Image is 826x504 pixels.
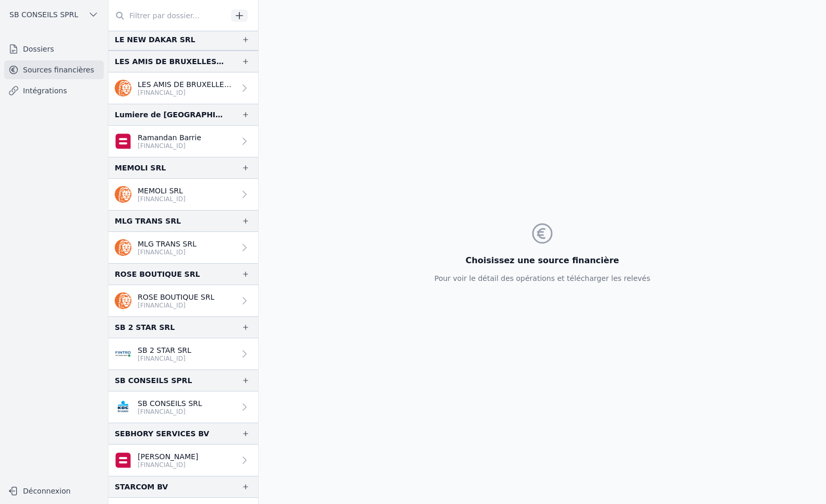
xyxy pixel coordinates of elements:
div: LE NEW DAKAR SRL [115,33,196,46]
div: MEMOLI SRL [115,162,166,174]
div: MLG TRANS SRL [115,215,181,227]
div: SB 2 STAR SRL [115,321,175,334]
img: ing.png [115,239,131,256]
p: [FINANCIAL_ID] [138,142,201,150]
p: [PERSON_NAME] [138,451,198,462]
p: [FINANCIAL_ID] [138,461,198,469]
a: ROSE BOUTIQUE SRL [FINANCIAL_ID] [108,285,258,316]
div: Lumiere de [GEOGRAPHIC_DATA] [115,108,225,121]
a: LES AMIS DE BRUXELLES SRL [FINANCIAL_ID] [108,72,258,104]
p: Ramandan Barrie [138,132,201,143]
p: [FINANCIAL_ID] [138,354,191,363]
p: [FINANCIAL_ID] [138,89,235,97]
a: Intégrations [4,81,104,100]
a: SB 2 STAR SRL [FINANCIAL_ID] [108,338,258,370]
p: MLG TRANS SRL [138,239,197,249]
a: MLG TRANS SRL [FINANCIAL_ID] [108,232,258,263]
a: Dossiers [4,40,104,58]
img: ing.png [115,292,131,309]
p: [FINANCIAL_ID] [138,248,197,256]
a: SB CONSEILS SRL [FINANCIAL_ID] [108,391,258,423]
a: Sources financières [4,60,104,79]
img: ing.png [115,80,131,96]
button: SB CONSEILS SPRL [4,6,104,23]
img: ing.png [115,186,131,203]
p: MEMOLI SRL [138,186,186,196]
div: ROSE BOUTIQUE SRL [115,268,200,280]
img: KBC_BRUSSELS_KREDBEBB.png [115,399,131,415]
div: LES AMIS DE BRUXELLES SRL [115,55,225,68]
div: STARCOM BV [115,481,168,493]
div: SEBHORY SERVICES BV [115,427,209,440]
p: ROSE BOUTIQUE SRL [138,292,214,302]
div: SB CONSEILS SPRL [115,374,192,387]
p: Pour voir le détail des opérations et télécharger les relevés [434,273,650,284]
img: belfius-1.png [115,452,131,469]
p: LES AMIS DE BRUXELLES SRL [138,79,235,90]
p: SB CONSEILS SRL [138,398,202,409]
span: SB CONSEILS SPRL [9,9,78,20]
img: FINTRO_BE_BUSINESS_GEBABEBB.png [115,346,131,362]
button: Déconnexion [4,483,104,499]
h3: Choisissez une source financière [434,254,650,267]
a: Ramandan Barrie [FINANCIAL_ID] [108,126,258,157]
a: [PERSON_NAME] [FINANCIAL_ID] [108,445,258,476]
p: [FINANCIAL_ID] [138,195,186,203]
img: belfius-1.png [115,133,131,150]
a: MEMOLI SRL [FINANCIAL_ID] [108,179,258,210]
p: SB 2 STAR SRL [138,345,191,355]
p: [FINANCIAL_ID] [138,408,202,416]
input: Filtrer par dossier... [108,6,227,25]
p: [FINANCIAL_ID] [138,301,214,310]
